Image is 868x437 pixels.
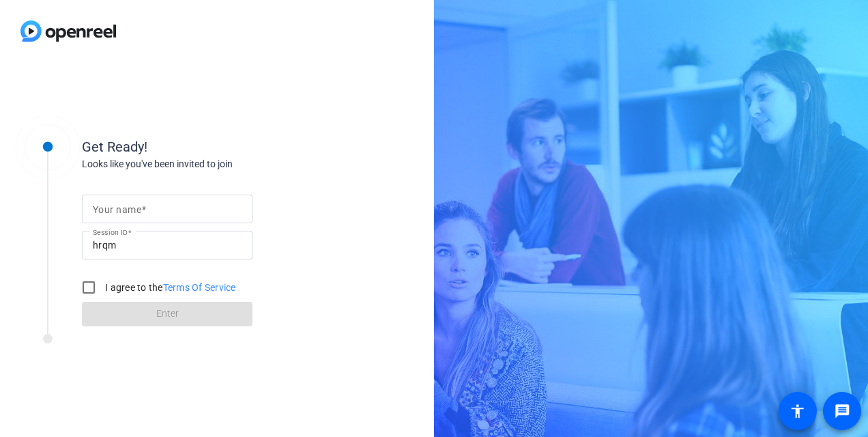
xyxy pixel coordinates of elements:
label: I agree to the [102,281,236,294]
a: Terms Of Service [163,282,236,293]
div: Get Ready! [82,137,355,157]
mat-icon: accessibility [790,403,806,419]
mat-label: Your name [93,204,141,215]
mat-icon: message [834,403,850,419]
div: Looks like you've been invited to join [82,157,355,171]
mat-label: Session ID [93,228,128,236]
